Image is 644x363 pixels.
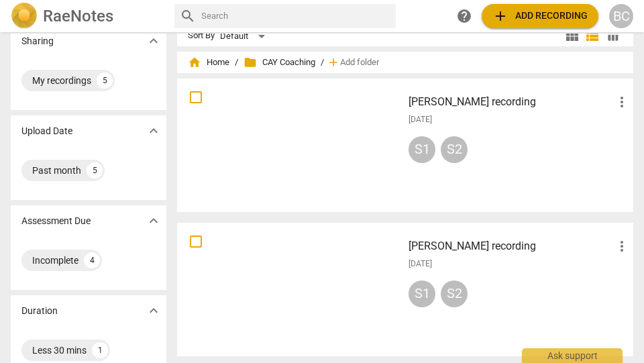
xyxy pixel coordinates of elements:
span: Add recording [492,8,588,24]
button: Show more [144,211,164,231]
div: 5 [87,162,103,178]
span: table_chart [606,30,619,42]
span: add [492,8,508,24]
span: [DATE] [409,258,432,270]
div: S2 [441,136,468,163]
button: Table view [602,26,623,46]
button: List view [582,26,602,46]
span: expand_more [146,303,162,319]
span: Add folder [340,58,379,68]
img: Logo [11,3,38,30]
div: Ask support [522,348,623,363]
span: expand_more [146,213,162,229]
div: Sort By [188,31,215,41]
button: Tile view [562,26,582,46]
div: Default [220,25,270,47]
span: Home [188,56,229,69]
div: S1 [409,280,435,307]
a: LogoRaeNotes [11,3,164,30]
span: more_vert [614,238,630,254]
span: folder [244,56,257,69]
span: search [180,8,196,24]
div: Past month [32,164,81,177]
button: Upload [482,4,598,28]
span: [DATE] [409,114,432,125]
p: Upload Date [21,124,72,138]
span: help [456,8,472,24]
p: Duration [21,304,58,318]
span: more_vert [614,94,630,110]
div: Incomplete [32,254,78,267]
span: view_module [564,28,580,44]
span: / [235,58,238,68]
button: BC [609,4,633,28]
span: expand_more [146,33,162,49]
button: Show more [144,301,164,321]
span: view_list [584,28,600,44]
p: Sharing [21,34,54,48]
div: 4 [84,252,100,268]
p: Assessment Due [21,214,91,228]
button: Show more [144,31,164,51]
input: Search [201,5,390,27]
a: [PERSON_NAME] recording[DATE]S1S2 [182,83,629,207]
div: My recordings [32,74,91,87]
h2: RaeNotes [43,7,113,25]
span: add [327,56,340,69]
div: Less 30 mins [32,344,87,357]
span: / [321,58,324,68]
a: [PERSON_NAME] recording[DATE]S1S2 [182,227,629,352]
h3: CAY Nancy recording [409,94,614,110]
div: 1 [92,342,108,358]
div: 5 [97,72,113,89]
button: Show more [144,121,164,141]
div: S1 [409,136,435,163]
a: Help [452,4,476,28]
div: S2 [441,280,468,307]
span: CAY Coaching [244,56,315,69]
span: home [188,56,201,69]
span: expand_more [146,123,162,139]
h3: CAY Janet recording [409,238,614,254]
